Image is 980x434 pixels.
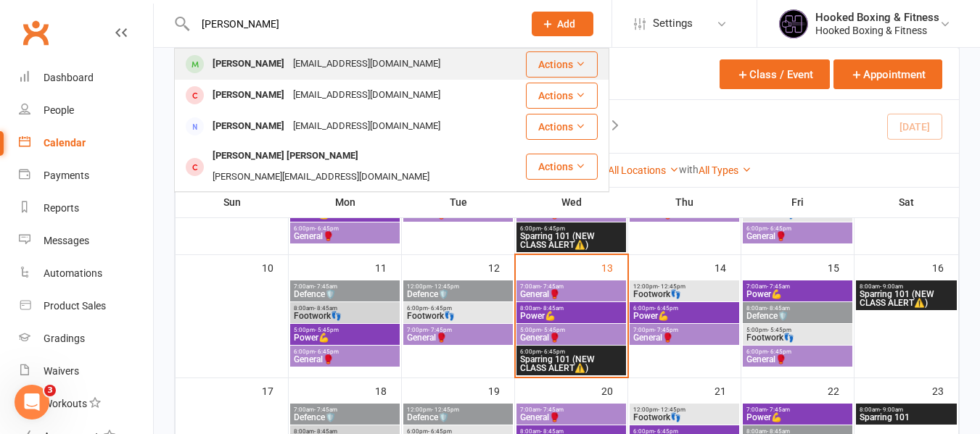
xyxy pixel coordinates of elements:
[519,283,623,290] span: 7:00am
[699,164,752,176] a: All Types
[19,94,153,127] a: People
[519,225,623,232] span: 6:00pm
[815,24,939,37] div: Hooked Boxing & Fitness
[932,378,958,402] div: 23
[633,333,736,342] span: General🥊
[293,225,397,232] span: 6:00pm
[519,232,623,249] span: Sparring 101 (NEW CLASS ALERT⚠️)
[746,349,849,355] span: 6:00pm
[19,388,153,420] a: Workouts
[519,305,623,312] span: 8:00am
[406,406,510,413] span: 12:00pm
[815,11,939,24] div: Hooked Boxing & Fitness
[746,225,849,232] span: 6:00pm
[406,333,510,342] span: General🥊
[746,327,849,333] span: 5:00pm
[44,267,102,279] div: Automations
[519,327,623,333] span: 5:00pm
[375,255,401,279] div: 11
[293,283,397,290] span: 7:00am
[515,187,628,217] th: Wed
[767,225,791,232] span: - 6:45pm
[375,378,401,402] div: 18
[658,283,685,290] span: - 12:45pm
[293,413,397,422] span: Defence🛡️
[519,333,623,342] span: General🥊
[293,406,397,413] span: 7:00am
[746,305,849,312] span: 8:00am
[746,312,849,320] span: Defence🛡️
[767,406,790,413] span: - 7:45am
[532,12,593,36] button: Add
[767,283,790,290] span: - 7:45am
[633,305,736,312] span: 6:00pm
[633,283,736,290] span: 12:00pm
[633,327,736,333] span: 7:00pm
[833,59,942,89] button: Appointment
[628,187,741,217] th: Thu
[601,378,627,402] div: 20
[519,349,623,355] span: 6:00pm
[519,290,623,299] span: General🥊
[526,114,598,140] button: Actions
[540,283,564,290] span: - 7:45am
[315,225,339,232] span: - 6:45pm
[828,378,854,402] div: 22
[208,167,434,188] div: [PERSON_NAME][EMAIL_ADDRESS][DOMAIN_NAME]
[746,413,849,422] span: Power💪
[406,290,510,299] span: Defence🛡️
[601,255,627,279] div: 13
[44,398,87,409] div: Workouts
[293,290,397,299] span: Defence🛡️
[406,305,510,312] span: 6:00pm
[17,14,54,51] a: Clubworx
[859,290,954,307] span: Sparring 101 (NEW CLASS ALERT⚠️)
[406,312,510,320] span: Footwork👣
[402,187,515,217] th: Tue
[679,164,699,175] strong: with
[741,187,855,217] th: Fri
[488,378,514,402] div: 19
[880,283,903,290] span: - 9:00am
[633,406,736,413] span: 12:00pm
[767,327,791,333] span: - 5:45pm
[315,327,339,333] span: - 5:45pm
[406,327,510,333] span: 7:00pm
[746,290,849,299] span: Power💪
[293,312,397,320] span: Footwork👣
[262,378,288,402] div: 17
[557,18,575,30] span: Add
[541,327,565,333] span: - 5:45pm
[44,104,74,116] div: People
[746,232,849,241] span: General🥊
[541,349,565,355] span: - 6:45pm
[654,305,678,312] span: - 6:45pm
[314,305,337,312] span: - 8:45am
[293,305,397,312] span: 8:00am
[746,333,849,342] span: Footwork👣
[44,137,86,149] div: Calendar
[519,406,623,413] span: 7:00am
[19,159,153,192] a: Payments
[608,164,679,176] a: All Locations
[293,355,397,364] span: General🥊
[633,413,736,422] span: Footwork👣
[289,187,402,217] th: Mon
[44,202,79,214] div: Reports
[540,305,564,312] span: - 8:45am
[526,154,598,180] button: Actions
[44,235,89,246] div: Messages
[746,406,849,413] span: 7:00am
[44,300,106,312] div: Product Sales
[746,283,849,290] span: 7:00am
[19,225,153,257] a: Messages
[19,355,153,388] a: Waivers
[932,255,958,279] div: 16
[19,192,153,225] a: Reports
[432,283,459,290] span: - 12:45pm
[526,51,598,78] button: Actions
[880,406,903,413] span: - 9:00am
[432,406,459,413] span: - 12:45pm
[654,327,678,333] span: - 7:45pm
[293,232,397,241] span: General🥊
